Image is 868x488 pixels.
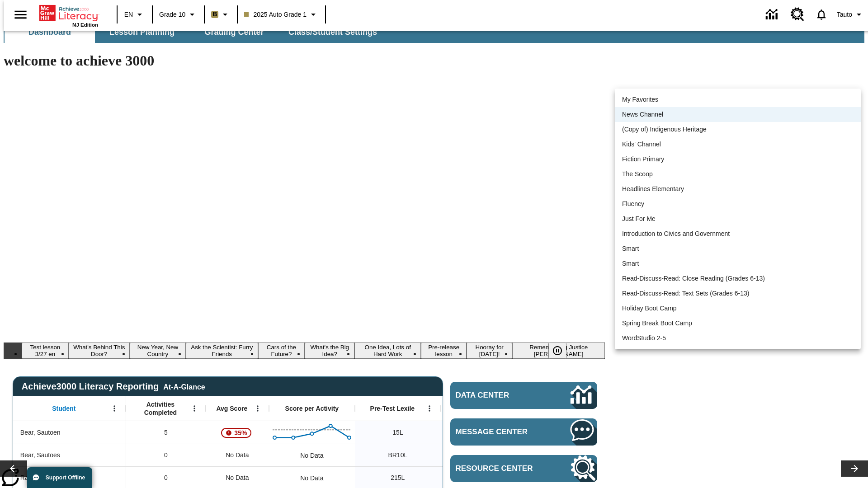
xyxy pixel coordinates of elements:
[615,286,861,301] li: Read-Discuss-Read: Text Sets (Grades 6-13)
[615,107,861,122] li: News Channel
[615,92,861,107] li: My Favorites
[615,197,861,211] li: Fluency
[615,167,861,182] li: The Scoop
[615,271,861,286] li: Read-Discuss-Read: Close Reading (Grades 6-13)
[615,226,861,241] li: Introduction to Civics and Government
[615,301,861,316] li: Holiday Boot Camp
[615,137,861,152] li: Kids' Channel
[615,122,861,137] li: (Copy of) Indigenous Heritage
[615,241,861,256] li: Smart
[615,152,861,167] li: Fiction Primary
[615,256,861,271] li: Smart
[615,316,861,331] li: Spring Break Boot Camp
[615,211,861,226] li: Just For Me
[615,331,861,346] li: WordStudio 2-5
[615,182,861,197] li: Headlines Elementary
